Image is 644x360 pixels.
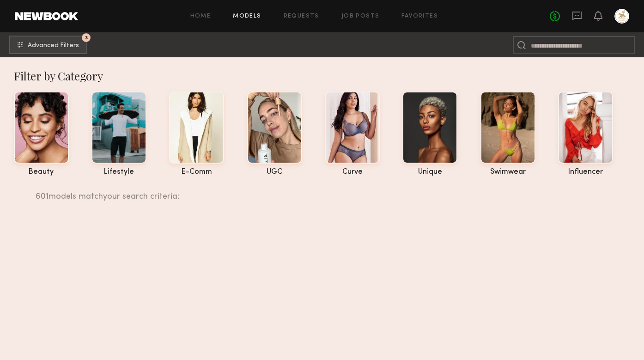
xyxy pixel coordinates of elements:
div: lifestyle [91,168,146,176]
div: curve [325,168,380,176]
a: Home [190,13,211,19]
div: 601 models match your search criteria: [36,182,610,201]
div: swimwear [480,168,535,176]
div: unique [402,168,457,176]
div: beauty [14,168,69,176]
div: Filter by Category [14,68,640,83]
a: Favorites [401,13,438,19]
span: Advanced Filters [28,43,79,49]
a: Job Posts [341,13,380,19]
button: 3Advanced Filters [9,36,87,54]
a: Models [233,13,261,19]
span: 3 [85,36,88,40]
div: UGC [247,168,302,176]
div: influencer [558,168,613,176]
a: Requests [284,13,319,19]
div: e-comm [169,168,224,176]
